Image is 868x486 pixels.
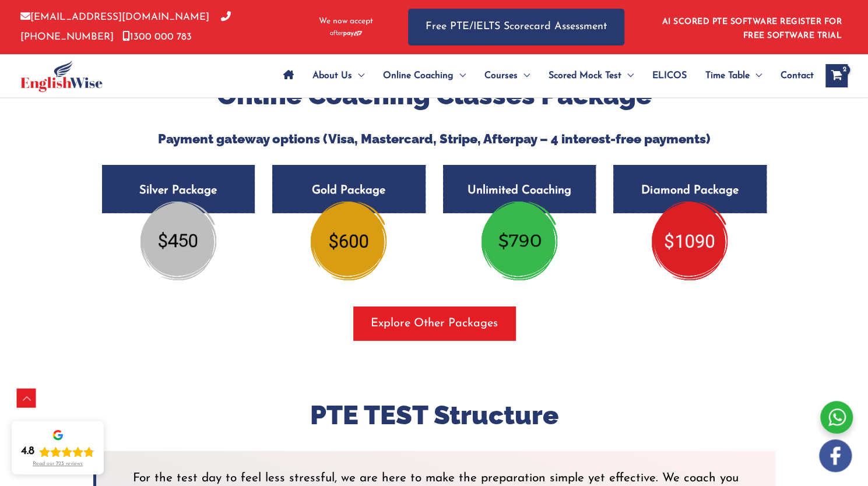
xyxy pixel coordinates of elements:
[518,55,530,96] span: Menu Toggle
[319,16,373,27] span: We now accept
[454,55,466,96] span: Menu Toggle
[311,202,386,280] img: gold
[274,55,814,96] nav: Site Navigation: Main Menu
[443,165,596,252] a: Unlimited Coaching
[643,55,696,96] a: ELICOS
[475,55,539,96] a: CoursesMenu Toggle
[662,17,842,40] a: AI SCORED PTE SOFTWARE REGISTER FOR FREE SOFTWARE TRIAL
[20,12,209,22] a: [EMAIL_ADDRESS][DOMAIN_NAME]
[102,165,255,213] h5: Silver Package
[374,55,475,96] a: Online CoachingMenu Toggle
[20,12,231,41] a: [PHONE_NUMBER]
[33,461,83,467] div: Read our 723 reviews
[330,30,362,37] img: Afterpay-Logo
[371,315,498,332] span: Explore Other Packages
[20,60,103,92] img: cropped-ew-logo
[102,165,255,252] a: Silver Package
[819,439,852,472] img: white-facebook.png
[122,32,192,42] a: 1300 000 783
[353,307,515,340] button: Explore Other Packages
[408,9,624,45] a: Free PTE/IELTS Scorecard Assessment
[93,131,775,146] h5: Payment gateway options (Visa, Mastercard, Stripe, Afterpay – 4 interest-free payments)
[549,55,621,96] span: Scored Mock Test
[312,55,352,96] span: About Us
[750,55,762,96] span: Menu Toggle
[140,202,216,280] img: updatedsilver-package450
[21,445,94,459] div: Rating: 4.8 out of 5
[272,165,426,252] a: Gold Package
[539,55,643,96] a: Scored Mock TestMenu Toggle
[705,55,750,96] span: Time Table
[93,399,775,433] h2: PTE TEST Structure
[613,165,767,252] a: Diamond Package
[652,202,728,280] img: diamond-pte-package
[655,8,848,46] aside: Header Widget 1
[443,165,596,213] h5: Unlimited Coaching
[825,64,848,87] a: View Shopping Cart, 2 items
[484,55,518,96] span: Courses
[613,165,767,213] h5: Diamond Package
[21,445,34,459] div: 4.8
[303,55,374,96] a: About UsMenu Toggle
[771,55,814,96] a: Contact
[272,165,426,213] h5: Gold Package
[482,202,557,280] img: updatedsilver-package450
[781,55,814,96] span: Contact
[621,55,634,96] span: Menu Toggle
[696,55,771,96] a: Time TableMenu Toggle
[352,55,364,96] span: Menu Toggle
[652,55,687,96] span: ELICOS
[383,55,454,96] span: Online Coaching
